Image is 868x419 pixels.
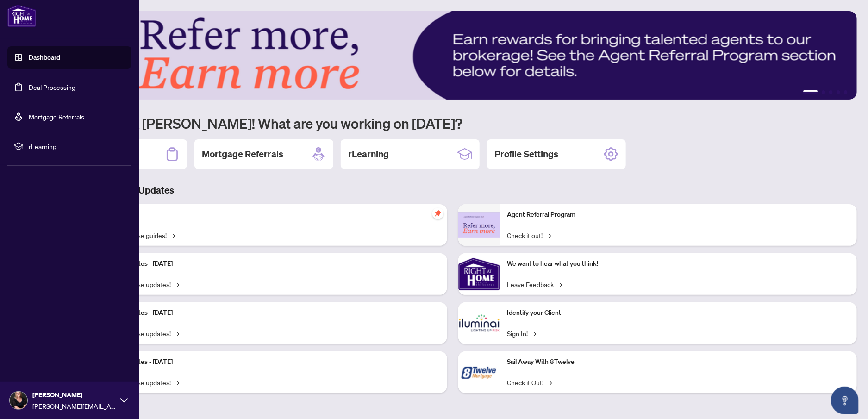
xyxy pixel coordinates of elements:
p: Platform Updates - [DATE] [97,308,440,318]
p: Platform Updates - [DATE] [97,259,440,269]
button: 3 [829,90,833,94]
span: → [547,230,551,240]
img: We want to hear what you think! [458,253,500,295]
img: Sail Away With 8Twelve [458,351,500,393]
button: 2 [822,90,825,94]
span: → [170,230,175,240]
img: Slide 0 [48,11,857,100]
p: Platform Updates - [DATE] [97,357,440,367]
h2: Mortgage Referrals [202,148,283,161]
button: Open asap [831,387,859,414]
p: Self-Help [97,210,440,220]
a: Deal Processing [29,83,75,91]
a: Leave Feedback→ [507,279,562,289]
h1: Welcome back [PERSON_NAME]! What are you working on [DATE]? [48,114,857,132]
a: Sign In!→ [507,328,537,338]
p: Agent Referral Program [507,210,850,220]
span: pushpin [432,208,443,219]
button: 1 [803,90,818,94]
h2: Profile Settings [494,148,558,161]
a: Mortgage Referrals [29,113,84,121]
span: → [532,328,537,338]
img: Profile Icon [10,392,27,409]
span: rLearning [29,141,125,151]
img: Agent Referral Program [458,212,500,238]
a: Dashboard [29,53,60,62]
span: → [175,328,179,338]
span: [PERSON_NAME][EMAIL_ADDRESS][PERSON_NAME][DOMAIN_NAME] [32,401,116,411]
span: → [175,377,179,388]
span: → [175,279,179,289]
a: Check it Out!→ [507,377,552,388]
p: Sail Away With 8Twelve [507,357,850,367]
p: We want to hear what you think! [507,259,850,269]
p: Identify your Client [507,308,850,318]
button: 5 [844,90,848,94]
button: 4 [837,90,840,94]
a: Check it out!→ [507,230,551,240]
span: → [548,377,552,388]
span: [PERSON_NAME] [32,390,116,400]
span: → [558,279,562,289]
h2: rLearning [348,148,389,161]
img: logo [7,5,36,27]
img: Identify your Client [458,302,500,344]
h3: Brokerage & Industry Updates [48,184,857,197]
